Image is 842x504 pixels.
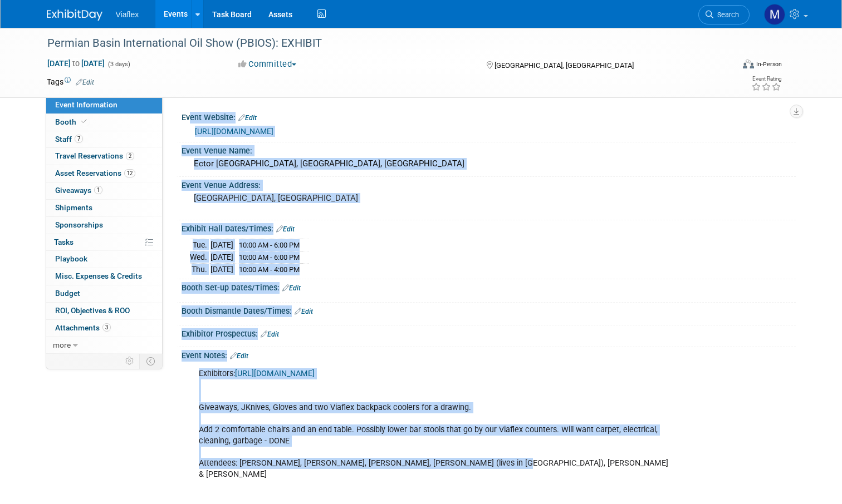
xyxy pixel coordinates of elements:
span: 1 [94,186,102,194]
a: ROI, Objectives & ROO [46,303,162,319]
span: Tasks [54,238,74,246]
td: Tags [47,76,94,87]
a: Edit [282,284,301,292]
span: 7 [75,135,83,143]
a: Search [698,5,750,24]
span: 10:00 AM - 4:00 PM [239,265,300,274]
span: Event Information [55,100,118,109]
td: Thu. [190,263,210,275]
span: Asset Reservations [55,169,135,177]
span: Shipments [55,203,92,212]
td: Toggle Event Tabs [139,354,162,368]
a: Giveaways1 [46,182,162,199]
a: Event Information [46,97,162,113]
img: Megan Ringling [764,4,785,25]
a: [URL][DOMAIN_NAME] [195,127,273,136]
div: Booth Set-up Dates/Times: [182,279,796,294]
span: Staff [55,135,83,144]
span: Sponsorships [55,220,103,229]
span: Attachments [55,323,111,332]
div: Exhibit Hall Dates/Times: [182,220,796,235]
div: Exhibitor Prospectus: [182,325,796,340]
span: Travel Reservations [55,151,134,160]
a: Attachments3 [46,320,162,337]
span: (3 days) [107,61,130,68]
td: Tue. [190,239,210,251]
a: Budget [46,285,162,302]
td: [DATE] [210,239,233,251]
span: 3 [102,323,111,332]
div: Event Notes: [182,347,796,362]
a: Misc. Expenses & Credits [46,268,162,285]
a: Playbook [46,251,162,268]
div: Event Website: [182,109,796,123]
img: Format-Inperson.png [743,60,754,68]
a: Edit [261,330,279,338]
i: Booth reservation complete [81,118,87,125]
span: 10:00 AM - 6:00 PM [239,253,300,261]
td: [DATE] [210,251,233,264]
span: ROI, Objectives & ROO [55,306,130,315]
span: Misc. Expenses & Credits [55,271,142,280]
a: Tasks [46,234,162,251]
a: Edit [76,78,94,86]
span: to [71,59,81,68]
span: [GEOGRAPHIC_DATA], [GEOGRAPHIC_DATA] [495,61,634,70]
span: 10:00 AM - 6:00 PM [239,241,300,249]
span: Giveaways [55,186,102,195]
div: Event Venue Address: [182,177,796,191]
a: Staff7 [46,131,162,148]
a: Edit [295,308,313,315]
span: 12 [124,169,135,177]
img: ExhibitDay [47,9,102,21]
span: 2 [126,152,134,160]
a: Shipments [46,200,162,216]
span: more [53,340,71,349]
div: Event Venue Name: [182,142,796,156]
div: Event Rating [751,76,781,82]
button: Committed [234,58,301,70]
span: Search [713,11,739,19]
a: Asset Reservations12 [46,165,162,182]
a: [URL][DOMAIN_NAME] [235,369,315,378]
div: Event Format [673,58,782,75]
span: Budget [55,289,80,298]
span: Booth [55,117,89,126]
a: Booth [46,114,162,131]
a: Edit [230,352,248,360]
div: Ector [GEOGRAPHIC_DATA], [GEOGRAPHIC_DATA], [GEOGRAPHIC_DATA] [190,155,787,172]
span: Viaflex [116,10,139,19]
a: Edit [238,114,257,122]
pre: [GEOGRAPHIC_DATA], [GEOGRAPHIC_DATA] [194,193,425,203]
a: Travel Reservations2 [46,148,162,165]
span: [DATE] [DATE] [47,58,105,68]
div: Permian Basin International Oil Show (PBIOS): EXHIBIT [43,33,719,53]
td: Personalize Event Tab Strip [120,354,140,368]
td: Wed. [190,251,210,264]
div: In-Person [756,60,782,68]
span: Playbook [55,254,87,263]
a: more [46,337,162,354]
div: Booth Dismantle Dates/Times: [182,303,796,317]
a: Edit [276,225,295,233]
a: Sponsorships [46,217,162,234]
td: [DATE] [210,263,233,275]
